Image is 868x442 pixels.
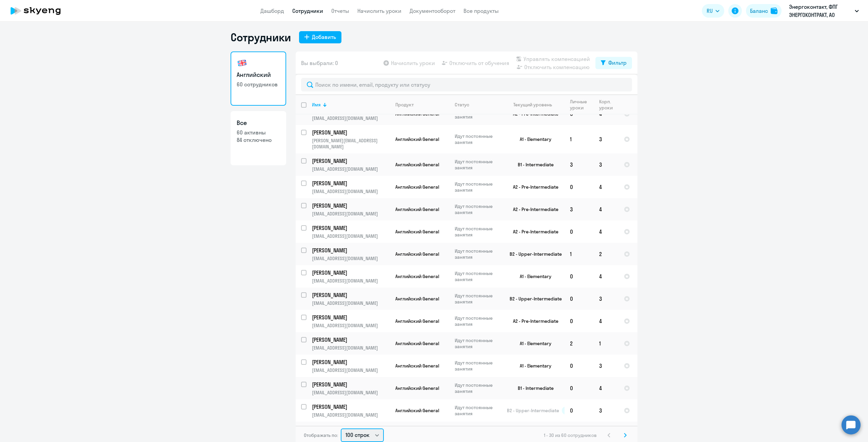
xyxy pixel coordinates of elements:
[455,248,501,260] p: Идут постоянные занятия
[501,377,565,399] td: B1 - Intermediate
[312,269,390,276] a: [PERSON_NAME]
[455,337,501,350] p: Идут постоянные занятия
[455,203,501,215] p: Идут постоянные занятия
[237,81,280,88] p: 60 сотрудников
[395,206,439,212] span: Английский General
[594,265,618,288] td: 4
[312,255,390,261] p: [EMAIL_ADDRESS][DOMAIN_NAME]
[707,7,713,15] span: RU
[455,382,501,394] p: Идут постоянные занятия
[594,153,618,176] td: 3
[312,224,390,232] a: [PERSON_NAME]
[312,291,389,299] p: [PERSON_NAME]
[565,399,594,422] td: 0
[507,407,559,414] span: B2 - Upper-Intermediate
[312,180,389,187] p: [PERSON_NAME]
[594,220,618,243] td: 4
[455,270,501,282] p: Идут постоянные занятия
[702,4,724,18] button: RU
[312,336,390,343] a: [PERSON_NAME]
[565,125,594,153] td: 1
[237,119,280,127] h3: Все
[312,180,390,187] a: [PERSON_NAME]
[455,159,501,171] p: Идут постоянные занятия
[312,403,389,411] p: [PERSON_NAME]
[312,358,389,366] p: [PERSON_NAME]
[594,399,618,422] td: 3
[789,3,852,19] p: Энергоконтакт, ФПГ ЭНЕРГОКОНТРАКТ, АО
[395,102,449,108] div: Продукт
[312,403,390,411] a: [PERSON_NAME]
[455,102,501,108] div: Статус
[395,296,439,302] span: Английский General
[231,111,286,165] a: Все60 активны84 отключено
[304,432,338,438] span: Отображать по:
[312,291,390,299] a: [PERSON_NAME]
[237,58,248,68] img: english
[312,269,389,276] p: [PERSON_NAME]
[455,102,469,108] div: Статус
[312,102,390,108] div: Имя
[599,99,613,111] div: Корп. уроки
[455,133,501,145] p: Идут постоянные занятия
[231,30,291,44] h1: Сотрудники
[312,33,336,41] div: Добавить
[312,157,389,165] p: [PERSON_NAME]
[565,198,594,220] td: 3
[395,251,439,257] span: Английский General
[312,336,389,343] p: [PERSON_NAME]
[312,233,390,239] p: [EMAIL_ADDRESS][DOMAIN_NAME]
[312,138,390,150] p: [PERSON_NAME][EMAIL_ADDRESS][DOMAIN_NAME]
[312,390,390,396] p: [EMAIL_ADDRESS][DOMAIN_NAME]
[331,7,349,14] a: Отчеты
[395,136,439,142] span: Английский General
[455,315,501,327] p: Идут постоянные занятия
[501,125,565,153] td: A1 - Elementary
[501,198,565,220] td: A2 - Pre-Intermediate
[565,355,594,377] td: 0
[565,153,594,176] td: 3
[599,99,618,111] div: Корп. уроки
[312,129,389,136] p: [PERSON_NAME]
[501,176,565,198] td: A2 - Pre-Intermediate
[594,332,618,355] td: 1
[565,243,594,265] td: 1
[395,407,439,414] span: Английский General
[746,4,782,18] button: Балансbalance
[570,99,593,111] div: Личные уроки
[501,243,565,265] td: B2 - Upper-Intermediate
[231,51,286,106] a: Английский60 сотрудников
[312,314,389,321] p: [PERSON_NAME]
[507,102,564,108] div: Текущий уровень
[312,102,321,108] div: Имя
[455,293,501,305] p: Идут постоянные занятия
[312,166,390,172] p: [EMAIL_ADDRESS][DOMAIN_NAME]
[501,265,565,288] td: A1 - Elementary
[312,358,390,366] a: [PERSON_NAME]
[565,176,594,198] td: 0
[292,7,323,14] a: Сотрудники
[395,102,414,108] div: Продукт
[565,220,594,243] td: 0
[237,70,280,79] h3: Английский
[594,377,618,399] td: 4
[595,57,632,69] button: Фильтр
[312,425,389,433] p: [PERSON_NAME]
[565,377,594,399] td: 0
[260,7,284,14] a: Дашборд
[594,243,618,265] td: 2
[594,176,618,198] td: 4
[395,273,439,279] span: Английский General
[501,310,565,332] td: A2 - Pre-Intermediate
[750,7,768,15] div: Баланс
[312,300,390,306] p: [EMAIL_ADDRESS][DOMAIN_NAME]
[501,288,565,310] td: B2 - Upper-Intermediate
[786,3,862,19] button: Энергоконтакт, ФПГ ЭНЕРГОКОНТРАКТ, АО
[463,7,499,14] a: Все продукты
[312,202,390,209] a: [PERSON_NAME]
[501,332,565,355] td: A1 - Elementary
[501,153,565,176] td: B1 - Intermediate
[357,7,401,14] a: Начислить уроки
[312,115,390,121] p: [EMAIL_ADDRESS][DOMAIN_NAME]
